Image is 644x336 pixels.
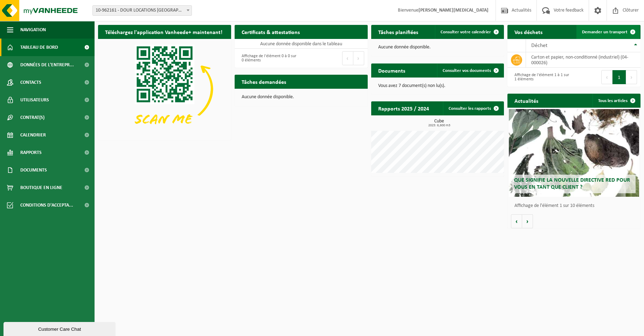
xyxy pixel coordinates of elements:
[4,321,117,336] iframe: chat widget
[20,56,74,74] span: Données de l'entrepr...
[526,52,640,68] td: carton et papier, non-conditionné (industriel) (04-000026)
[238,51,298,66] div: Affichage de l'élément 0 à 0 sur 0 éléments
[378,83,497,88] p: Vous avez 7 document(s) non lu(s).
[235,39,368,49] td: Aucune donnée disponible dans le tableau
[522,214,533,228] button: Volgende
[531,43,547,48] span: Déchet
[20,91,49,109] span: Utilisateurs
[353,51,364,65] button: Next
[20,74,41,91] span: Contacts
[435,25,503,39] a: Consulter votre calendrier
[20,144,42,161] span: Rapports
[582,30,628,34] span: Demander un transport
[371,63,412,77] h2: Documents
[242,95,361,100] p: Aucune donnée disponible.
[437,63,503,78] a: Consulter vos documents
[98,39,231,139] img: Download de VHEPlus App
[612,70,626,84] button: 1
[378,45,497,50] p: Aucune donnée disponible.
[92,5,192,16] span: 10-962161 - DOUR LOCATIONS SRL - DOUR
[511,69,570,85] div: Affichage de l'élément 1 à 1 sur 1 éléments
[371,101,436,115] h2: Rapports 2025 / 2024
[371,25,425,39] h2: Tâches planifiées
[375,124,504,127] span: 2025: 6,600 m3
[507,94,545,107] h2: Actualités
[20,196,73,214] span: Conditions d'accepta...
[98,25,229,39] h2: Téléchargez l'application Vanheede+ maintenant!
[20,161,47,179] span: Documents
[443,101,503,115] a: Consulter les rapports
[235,25,307,39] h2: Certificats & attestations
[235,75,293,88] h2: Tâches demandées
[20,39,58,56] span: Tableau de bord
[418,8,489,13] strong: [PERSON_NAME][MEDICAL_DATA]
[441,30,491,34] span: Consulter votre calendrier
[626,70,637,84] button: Next
[514,203,637,208] p: Affichage de l'élément 1 sur 10 éléments
[514,177,630,190] span: Que signifie la nouvelle directive RED pour vous en tant que client ?
[20,21,46,39] span: Navigation
[93,6,192,15] span: 10-962161 - DOUR LOCATIONS SRL - DOUR
[20,126,46,144] span: Calendrier
[20,109,44,126] span: Contrat(s)
[375,119,504,127] h3: Cube
[342,51,353,65] button: Previous
[576,25,640,39] a: Demander un transport
[593,94,640,108] a: Tous les articles
[509,109,639,197] a: Que signifie la nouvelle directive RED pour vous en tant que client ?
[20,179,62,196] span: Boutique en ligne
[511,214,522,228] button: Vorige
[507,25,549,39] h2: Vos déchets
[601,70,612,84] button: Previous
[443,68,491,73] span: Consulter vos documents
